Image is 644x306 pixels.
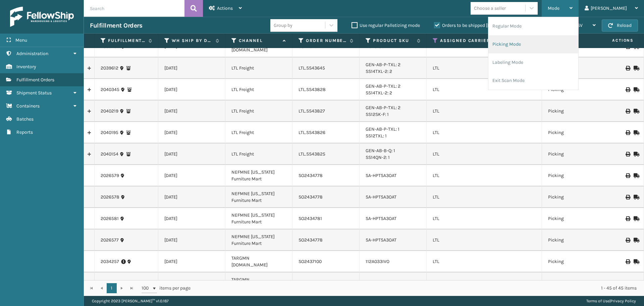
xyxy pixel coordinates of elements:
[292,100,360,122] td: LTL.SS43827
[306,38,346,44] label: Order Number
[292,122,360,143] td: LTL.SS43826
[634,66,638,71] i: Mark as Shipped
[225,122,292,143] td: LTL Freight
[626,152,630,157] i: Print BOL
[142,283,191,293] span: items per page
[158,122,225,143] td: [DATE]
[172,38,212,44] label: WH Ship By Date
[16,116,34,122] span: Batches
[225,79,292,100] td: LTL Freight
[158,251,225,272] td: [DATE]
[427,57,542,79] td: LTL
[16,90,52,96] span: Shipment Status
[542,143,609,165] td: Picking
[542,251,609,272] td: Picking
[634,87,638,92] i: Mark as Shipped
[602,19,638,32] button: Reload
[626,173,630,178] i: Print BOL
[16,77,54,83] span: Fulfillment Orders
[16,103,40,109] span: Containers
[548,5,559,11] span: Mode
[158,143,225,165] td: [DATE]
[586,296,636,306] div: |
[366,155,390,160] a: SS14QN-2: 1
[108,38,145,44] label: Fulfillment Order Id
[292,208,360,229] td: SO2434781
[225,229,292,251] td: NEFMNE [US_STATE] Furniture Mart
[158,272,225,294] td: [DATE]
[610,299,636,303] a: Privacy Policy
[292,57,360,79] td: LTL.SS43645
[101,215,119,222] a: 2026581
[158,229,225,251] td: [DATE]
[292,229,360,251] td: SO2434778
[292,79,360,100] td: LTL.SS43828
[427,272,542,294] td: LTL
[101,129,118,136] a: 2040195
[274,22,292,29] div: Group by
[158,57,225,79] td: [DATE]
[586,299,609,303] a: Terms of Use
[366,105,400,111] a: GEN-AB-P-TXL: 2
[626,130,630,135] i: Print BOL
[634,238,638,243] i: Mark as Shipped
[542,122,609,143] td: Picking
[626,216,630,221] i: Print BOL
[142,285,152,292] span: 100
[366,83,400,89] a: GEN-AB-P-TXL: 2
[427,79,542,100] td: LTL
[542,100,609,122] td: Picking
[101,65,118,72] a: 2039612
[626,259,630,264] i: Print BOL
[292,165,360,186] td: SO2434778
[107,283,117,293] a: 1
[440,38,529,44] label: Assigned Carrier Service
[101,194,119,201] a: 2026578
[626,87,630,92] i: Print BOL
[366,194,396,200] a: SA-HPTSA3OAT
[542,208,609,229] td: Picking
[225,165,292,186] td: NEFMNE [US_STATE] Furniture Mart
[200,285,637,292] div: 1 - 45 of 45 items
[634,152,638,157] i: Mark as Shipped
[488,53,578,72] li: Labeling Mode
[225,100,292,122] td: LTL Freight
[626,66,630,71] i: Print BOL
[366,133,387,139] a: SS12TXL: 1
[101,258,119,265] a: 2034257
[366,112,389,117] a: SS12SK-F: 1
[225,251,292,272] td: TARGMN [DOMAIN_NAME]
[634,173,638,178] i: Mark as Shipped
[101,108,118,115] a: 2040219
[366,148,395,154] a: GEN-AB-B-Q: 1
[427,143,542,165] td: LTL
[158,100,225,122] td: [DATE]
[15,37,27,43] span: Menu
[16,51,48,56] span: Administration
[292,272,360,294] td: SO2437645
[239,38,279,44] label: Channel
[591,35,638,46] span: Actions
[158,186,225,208] td: [DATE]
[634,259,638,264] i: Mark as Shipped
[101,237,119,244] a: 2026577
[225,186,292,208] td: NEFMNE [US_STATE] Furniture Mart
[101,280,118,287] a: 2037377
[16,64,36,70] span: Inventory
[373,38,414,44] label: Product SKU
[217,5,233,11] span: Actions
[634,216,638,221] i: Mark as Shipped
[488,72,578,90] li: Exit Scan Mode
[626,195,630,200] i: Print BOL
[292,251,360,272] td: SO2437100
[101,151,118,158] a: 2040154
[92,296,169,306] p: Copyright 2023 [PERSON_NAME]™ v 1.0.187
[634,130,638,135] i: Mark as Shipped
[366,69,392,74] a: SS14TXL-2: 2
[225,208,292,229] td: NEFMNE [US_STATE] Furniture Mart
[366,259,389,264] a: 112A033IVO
[101,172,119,179] a: 2026579
[225,57,292,79] td: LTL Freight
[10,7,74,27] img: logo
[427,208,542,229] td: LTL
